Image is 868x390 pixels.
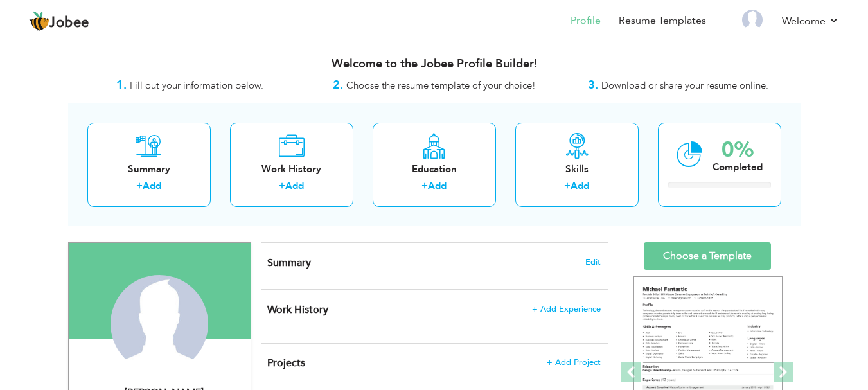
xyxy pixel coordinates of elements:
a: Welcome [782,13,839,29]
div: Summary [98,163,200,176]
h4: Adding a summary is a quick and easy way to highlight your experience and interests. [267,256,600,269]
label: + [421,179,428,193]
strong: 2. [333,77,343,93]
label: + [564,179,571,193]
h4: This helps to highlight the project, tools and skills you have worked on. [267,357,600,369]
img: jobee.io [29,11,49,31]
span: Summary [267,256,311,270]
span: Choose the resume template of your choice! [346,79,536,92]
label: + [136,179,143,193]
span: Jobee [49,16,89,30]
span: + Add Experience [532,305,601,314]
img: Ali Raza [111,275,208,373]
span: Fill out your information below. [130,79,263,92]
a: Jobee [29,11,89,31]
div: 0% [713,139,763,161]
span: Download or share your resume online. [601,79,768,92]
div: Skills [526,163,628,176]
div: Education [383,163,486,176]
a: Resume Templates [619,13,706,28]
strong: 3. [588,77,598,93]
a: Profile [571,13,601,28]
a: Add [285,179,304,192]
span: + Add Project [547,358,601,367]
span: Projects [267,356,305,370]
div: Work History [240,163,343,176]
a: Choose a Template [644,242,771,270]
img: Profile Img [742,10,763,30]
span: Edit [585,258,601,267]
label: + [279,179,285,193]
a: Add [143,179,161,192]
span: Work History [267,303,328,317]
h3: Welcome to the Jobee Profile Builder! [68,58,801,71]
div: Completed [713,161,763,174]
h4: This helps to show the companies you have worked for. [267,303,600,316]
a: Add [428,179,447,192]
a: Add [571,179,589,192]
strong: 1. [116,77,127,93]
